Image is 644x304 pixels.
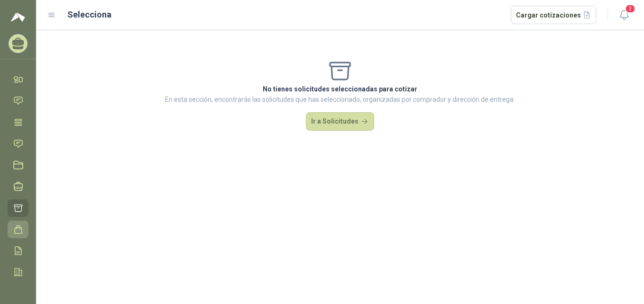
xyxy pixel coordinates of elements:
[67,8,111,21] h2: Selecciona
[306,112,374,131] button: Ir a Solicitudes
[511,6,597,25] button: Cargar cotizaciones
[625,4,635,13] span: 2
[165,94,515,105] p: En esta sección, encontrarás las solicitudes que has seleccionado, organizadas por comprador y di...
[616,7,633,24] button: 2
[11,11,25,23] img: Logo peakr
[165,84,515,94] p: No tienes solicitudes seleccionadas para cotizar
